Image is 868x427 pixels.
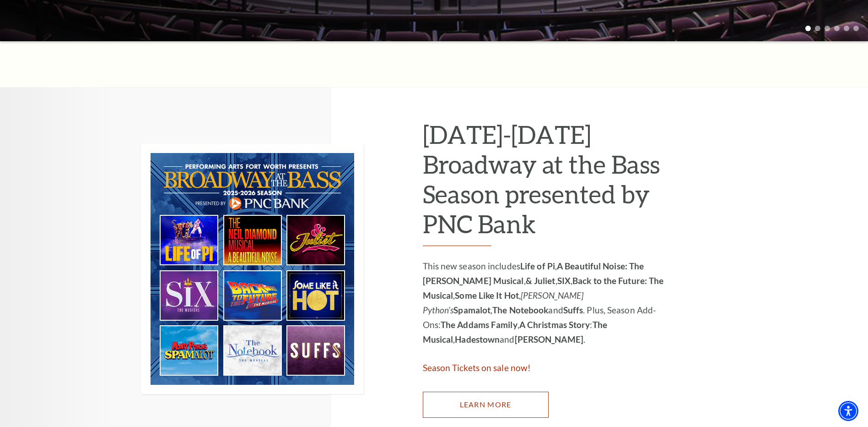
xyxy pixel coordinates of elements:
[557,275,571,286] strong: SIX
[455,290,519,301] strong: Some Like It Hot
[526,275,555,286] strong: & Juliet
[423,392,549,417] a: Learn More 2025-2026 Broadway at the Bass Season presented by PNC Bank
[423,259,668,347] p: This new season includes , , , , , , , and . Plus, Season Add-Ons: , : , and .
[423,120,668,246] h2: [DATE]-[DATE] Broadway at the Bass Season presented by PNC Bank
[838,401,858,421] div: Accessibility Menu
[515,334,583,345] strong: [PERSON_NAME]
[492,305,548,315] strong: The Notebook
[455,334,500,345] strong: Hadestown
[441,319,518,330] strong: The Addams Family
[141,144,363,394] img: 2025-2026 Broadway at the Bass Season presented by PNC Bank
[423,362,531,373] span: Season Tickets on sale now!
[519,319,590,330] strong: A Christmas Story
[563,305,583,315] strong: Suffs
[423,290,584,315] em: [PERSON_NAME] Python’s
[520,261,555,271] strong: Life of Pi
[453,305,491,315] strong: Spamalot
